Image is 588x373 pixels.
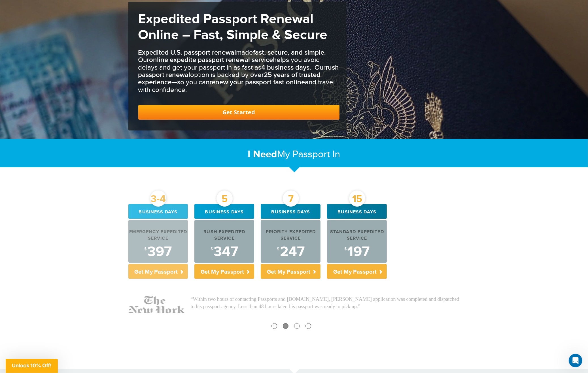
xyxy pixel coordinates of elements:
p: “Within two hours of contacting Passports and [DOMAIN_NAME], [PERSON_NAME] application was comple... [191,296,460,310]
p: Get My Passport [128,264,188,279]
div: Business days [128,204,188,219]
div: Business days [327,204,387,219]
b: online expedite passport renewal service [149,56,273,64]
iframe: Intercom live chat [569,354,582,367]
p: Get My Passport [194,264,254,279]
div: Emergency Expedited Service [128,229,188,242]
b: fast, secure, and simple [253,48,324,57]
b: renew your passport fast online [210,78,305,86]
div: Business days [194,204,254,219]
a: 5 Business days Rush Expedited Service $347 Get My Passport [194,204,254,279]
p: Get My Passport [261,264,320,279]
a: 3-4 Business days Emergency Expedited Service $397 Get My Passport [128,204,188,279]
div: 3-4 [150,190,166,207]
div: 197 [327,245,387,259]
a: 15 Business days Standard Expedited Service $197 Get My Passport [327,204,387,279]
div: 15 [349,190,365,207]
a: 7 Business days Priority Expedited Service $247 Get My Passport [261,204,320,279]
h2: My [128,148,460,160]
div: Rush Expedited Service [194,229,254,242]
img: NY-Times [128,296,185,324]
span: Passport In [293,149,340,160]
sup: $ [277,247,279,251]
b: 4 business days [262,63,310,72]
div: Business days [261,204,320,219]
b: Expedited U.S. passport renewal [138,48,236,57]
b: 25 years of trusted experience [138,71,321,86]
h3: made . Our helps you avoid delays and get your passport in as fast as . Our option is backed by o... [138,49,339,94]
strong: Expedited Passport Renewal Online – Fast, Simple & Secure [138,11,328,43]
div: 247 [261,245,320,259]
strong: I Need [248,148,277,160]
sup: $ [211,247,213,251]
div: 397 [128,245,188,259]
div: 5 [216,190,233,207]
p: Get My Passport [327,264,387,279]
div: 347 [194,245,254,259]
div: Priority Expedited Service [261,229,320,242]
span: Unlock 10% Off! [12,363,52,368]
sup: $ [344,247,347,251]
a: Get Started [138,105,339,120]
div: Unlock 10% Off! [6,359,58,373]
div: 7 [283,190,299,207]
b: rush passport renewal [138,63,339,79]
div: Standard Expedited Service [327,229,387,242]
sup: $ [144,247,147,251]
